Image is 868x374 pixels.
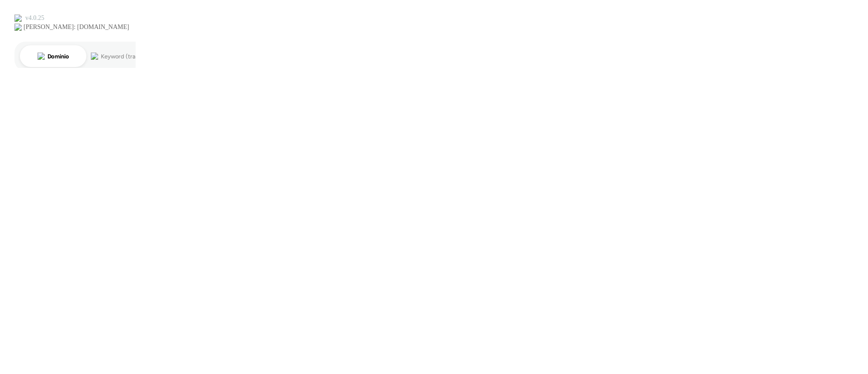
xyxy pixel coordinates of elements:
div: [PERSON_NAME]: [DOMAIN_NAME] [24,24,129,31]
img: tab_domain_overview_orange.svg [38,53,45,60]
div: Keyword (traffico) [101,53,150,59]
img: website_grey.svg [14,24,22,31]
div: Dominio [47,53,69,59]
div: v 4.0.25 [25,14,44,22]
img: tab_keywords_by_traffic_grey.svg [91,53,98,60]
img: logo_orange.svg [14,14,22,22]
